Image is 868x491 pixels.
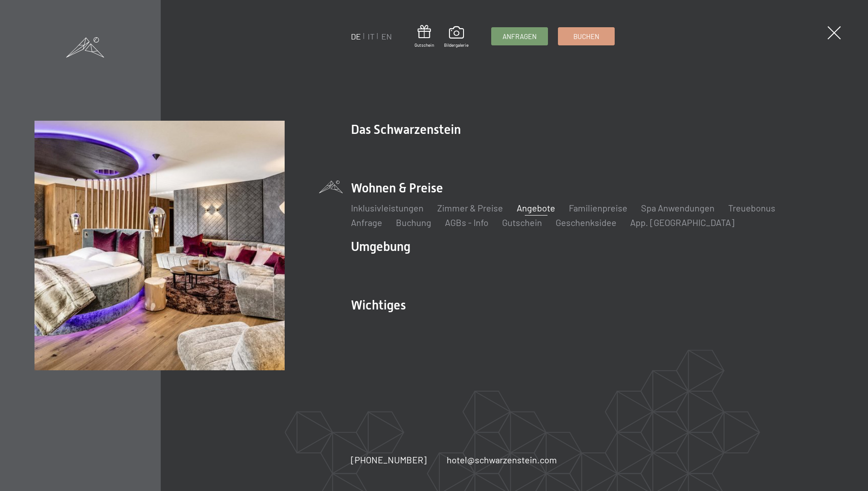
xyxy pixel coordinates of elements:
a: Gutschein [502,217,542,228]
a: EN [381,31,392,41]
span: [PHONE_NUMBER] [351,454,427,465]
a: hotel@schwarzenstein.com [447,453,557,466]
a: Zimmer & Preise [437,202,503,213]
span: Gutschein [414,42,434,48]
span: Anfragen [503,32,537,41]
a: DE [351,31,361,41]
a: Buchen [558,28,614,45]
a: Gutschein [414,25,434,48]
a: Familienpreise [569,202,627,213]
img: Schnellanfrage [35,121,285,371]
a: Inklusivleistungen [351,202,424,213]
a: Treuebonus [728,202,775,213]
a: AGBs - Info [445,217,488,228]
a: Bildergalerie [444,26,469,48]
span: Buchen [573,32,599,41]
a: Spa Anwendungen [641,202,715,213]
span: Bildergalerie [444,42,469,48]
a: Anfrage [351,217,382,228]
a: Anfragen [492,28,547,45]
a: App. [GEOGRAPHIC_DATA] [630,217,735,228]
a: Angebote [517,202,555,213]
a: [PHONE_NUMBER] [351,453,427,466]
a: Geschenksidee [556,217,616,228]
a: IT [368,31,375,41]
a: Buchung [396,217,431,228]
